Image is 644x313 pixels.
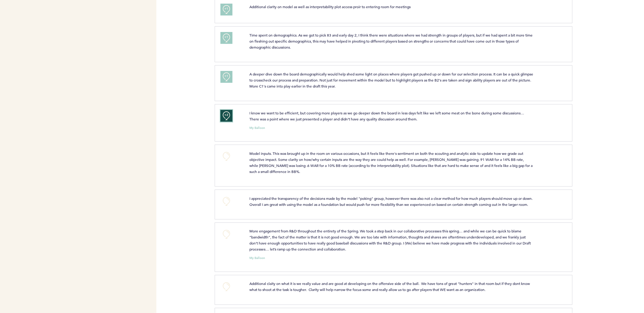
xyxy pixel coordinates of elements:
button: +1 [220,71,232,83]
button: +1 [220,4,232,16]
span: +2 [224,112,229,118]
small: My Balloon [249,126,265,129]
span: Additional clarity on model as well as interpretability plot access proir to entering room for me... [249,4,411,9]
span: Time spent on demographics. As we got to pick 83 and early day 2, I think there were situations w... [249,33,533,50]
button: +2 [220,110,232,122]
small: My Balloon [249,257,265,260]
span: More engagement from R&D throughout the entirety of the Spring. We took a step back in our collab... [249,229,532,252]
span: +1 [224,6,229,12]
span: +1 [224,73,229,79]
span: I know we want to be efficient, but covering more players as we go deeper down the board in less ... [249,110,525,121]
span: I appreciated the transparency of the decisions made by the model "poking" group, however there w... [249,196,533,207]
span: A deeper dive down the board demographically would help shed some light on places where players g... [249,72,534,88]
span: Additional claity on what it is we really value and are good at developing on the offensive side ... [249,281,531,292]
span: +1 [224,34,229,40]
button: +1 [220,32,232,44]
span: Model inputs. This was brought up in the room on various occasions, but it feels like there's sen... [249,151,533,174]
